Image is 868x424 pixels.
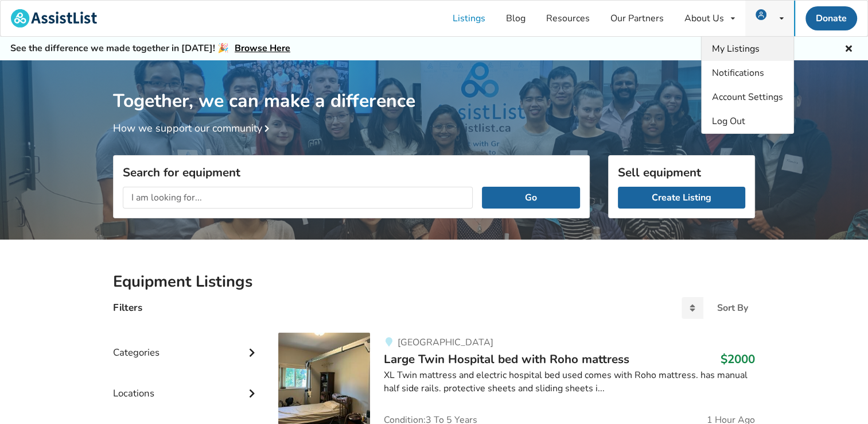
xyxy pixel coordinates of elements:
h1: Together, we can make a difference [113,60,755,113]
input: I am looking for... [123,187,473,209]
h5: See the difference we made together in [DATE]! 🎉 [10,43,290,55]
a: Create Listing [618,187,745,209]
a: Donate [805,6,857,30]
a: Listings [442,1,496,36]
a: How we support our community [113,121,274,135]
a: Resources [536,1,600,36]
a: Our Partners [600,1,674,36]
img: assistlist-logo [11,9,97,28]
span: Notifications [712,67,764,79]
div: XL Twin mattress and electric hospital bed used comes with Roho mattress. has manual half side ra... [384,369,755,395]
h3: Sell equipment [618,165,745,180]
h3: Search for equipment [123,165,580,180]
a: Browse Here [235,42,290,55]
div: Locations [113,364,260,405]
h2: Equipment Listings [113,272,755,292]
button: Go [482,187,580,209]
img: user icon [756,9,766,20]
h3: $2000 [721,352,755,367]
span: [GEOGRAPHIC_DATA] [397,336,493,349]
a: Blog [496,1,536,36]
span: Large Twin Hospital bed with Roho mattress [384,351,629,367]
span: Account Settings [712,91,783,103]
h4: Filters [113,301,142,314]
span: My Listings [712,43,760,55]
div: Sort By [717,303,748,313]
span: Log Out [712,115,745,128]
div: About Us [684,14,724,23]
div: Categories [113,323,260,364]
